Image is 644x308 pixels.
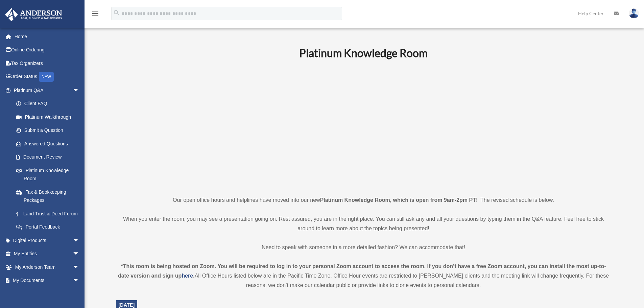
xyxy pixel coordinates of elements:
[73,234,86,247] span: arrow_drop_down
[629,8,639,18] img: User Pic
[113,9,120,17] i: search
[182,273,193,279] a: here
[5,247,90,261] a: My Entitiesarrow_drop_down
[9,150,90,164] a: Document Review
[9,137,90,150] a: Answered Questions
[73,247,86,261] span: arrow_drop_down
[116,195,611,205] p: Our open office hours and helplines have moved into our new ! The revised schedule is below.
[193,273,194,279] strong: .
[9,110,90,124] a: Platinum Walkthrough
[91,9,99,18] i: menu
[9,185,90,207] a: Tax & Bookkeeping Packages
[5,234,90,247] a: Digital Productsarrow_drop_down
[299,46,428,60] b: Platinum Knowledge Room
[116,214,611,233] p: When you enter the room, you may see a presentation going on. Rest assured, you are in the right ...
[5,84,90,97] a: Platinum Q&Aarrow_drop_down
[73,84,86,97] span: arrow_drop_down
[91,12,99,18] a: menu
[9,207,90,220] a: Land Trust & Deed Forum
[119,302,135,308] span: [DATE]
[39,72,54,82] div: NEW
[116,243,611,252] p: Need to speak with someone in a more detailed fashion? We can accommodate that!
[9,220,90,234] a: Portal Feedback
[73,260,86,274] span: arrow_drop_down
[5,70,90,84] a: Order StatusNEW
[9,164,86,185] a: Platinum Knowledge Room
[320,197,476,203] strong: Platinum Knowledge Room, which is open from 9am-2pm PT
[9,97,90,111] a: Client FAQ
[116,262,611,290] div: All Office Hours listed below are in the Pacific Time Zone. Office Hour events are restricted to ...
[73,274,86,288] span: arrow_drop_down
[5,56,90,70] a: Tax Organizers
[5,30,90,43] a: Home
[5,43,90,57] a: Online Ordering
[3,8,64,21] img: Anderson Advisors Platinum Portal
[262,69,465,183] iframe: 231110_Toby_KnowledgeRoom
[118,263,606,279] strong: *This room is being hosted on Zoom. You will be required to log in to your personal Zoom account ...
[5,260,90,274] a: My Anderson Teamarrow_drop_down
[5,274,90,287] a: My Documentsarrow_drop_down
[9,124,90,137] a: Submit a Question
